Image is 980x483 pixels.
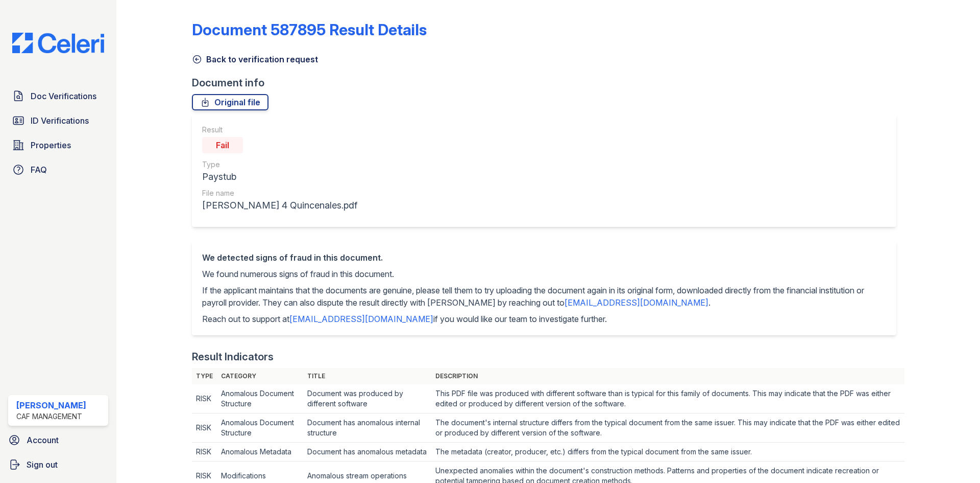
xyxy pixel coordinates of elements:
[31,90,96,102] span: Doc Verifications
[708,297,710,308] span: .
[192,20,427,39] a: Document 587895 Result Details
[192,384,217,413] td: RISK
[303,443,432,462] td: Document has anomalous metadata
[202,188,357,198] div: File name
[431,443,904,462] td: The metadata (creator, producer, etc.) differs from the typical document from the same issuer.
[289,314,433,324] a: [EMAIL_ADDRESS][DOMAIN_NAME]
[8,110,108,131] a: ID Verifications
[192,76,904,90] div: Document info
[192,350,274,364] div: Result Indicators
[431,384,904,413] td: This PDF file was produced with different software than is typical for this family of documents. ...
[192,368,217,384] th: Type
[192,443,217,462] td: RISK
[4,430,112,450] a: Account
[27,458,58,471] span: Sign out
[202,125,357,135] div: Result
[4,454,112,475] a: Sign out
[4,33,112,53] img: CE_Logo_Blue-a8612792a0a2168367f1c8372b55b34899dd931a85d93a1a3d3e32e68fde9ad4.png
[31,114,89,127] span: ID Verifications
[202,251,886,264] div: We detected signs of fraud in this document.
[303,413,432,443] td: Document has anomalous internal structure
[8,86,108,106] a: Doc Verifications
[202,137,243,153] div: Fail
[937,442,970,473] iframe: chat widget
[192,53,318,65] a: Back to verification request
[217,384,303,413] td: Anomalous Document Structure
[202,268,886,280] p: We found numerous signs of fraud in this document.
[202,159,357,170] div: Type
[217,443,303,462] td: Anomalous Metadata
[202,313,886,325] p: Reach out to support at if you would like our team to investigate further.
[303,368,432,384] th: Title
[27,434,59,446] span: Account
[431,368,904,384] th: Description
[217,368,303,384] th: Category
[217,413,303,443] td: Anomalous Document Structure
[8,159,108,180] a: FAQ
[192,413,217,443] td: RISK
[192,94,268,110] a: Original file
[31,139,71,151] span: Properties
[303,384,432,413] td: Document was produced by different software
[202,170,357,184] div: Paystub
[31,164,47,176] span: FAQ
[16,411,86,422] div: CAF Management
[202,198,357,213] div: [PERSON_NAME] 4 Quincenales.pdf
[431,413,904,443] td: The document's internal structure differs from the typical document from the same issuer. This ma...
[202,284,886,309] p: If the applicant maintains that the documents are genuine, please tell them to try uploading the ...
[8,135,108,155] a: Properties
[16,399,86,411] div: [PERSON_NAME]
[565,297,708,308] a: [EMAIL_ADDRESS][DOMAIN_NAME]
